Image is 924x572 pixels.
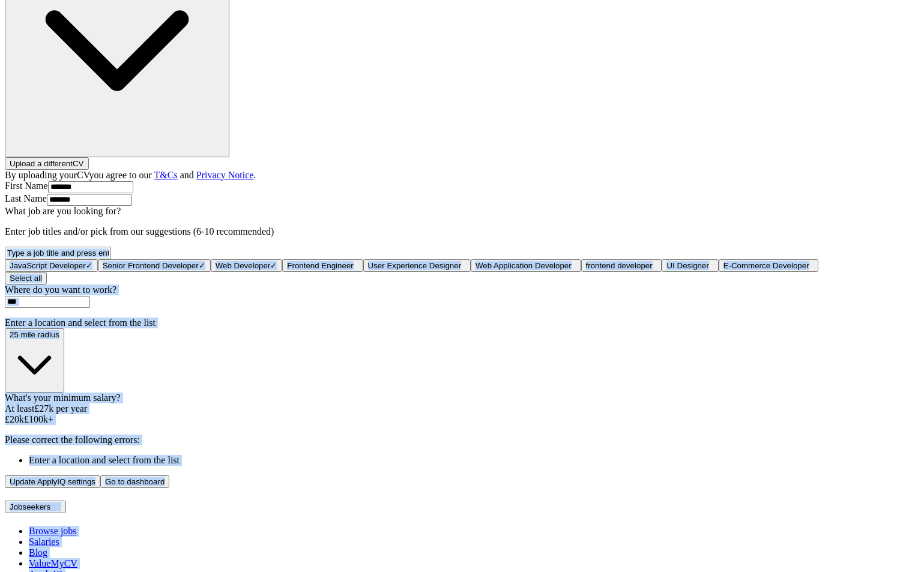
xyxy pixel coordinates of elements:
a: ValueMyCV [29,558,77,568]
span: frontend developer [586,261,653,270]
a: Blog [29,547,47,558]
a: Privacy Notice [196,170,254,180]
span: Jobseekers [10,502,50,511]
button: UI Designer [662,259,718,272]
span: Web Developer [216,261,271,270]
span: E-Commerce Developer [723,261,809,270]
label: What's your minimum salary? [5,393,121,403]
span: ✓ [270,261,277,270]
div: By uploading your CV you agree to our and . [5,170,919,181]
p: Enter job titles and/or pick from our suggestions (6-10 recommended) [5,226,919,237]
img: toggle icon [53,504,61,510]
a: Browse jobs [29,526,77,536]
span: JavaScript Developer [10,261,86,270]
span: ✓ [86,261,92,270]
button: E-Commerce Developer [719,259,819,272]
label: Where do you want to work? [5,284,116,295]
button: JavaScript Developer✓ [5,259,98,272]
span: Web Application Developer [476,261,572,270]
a: Salaries [29,537,59,547]
span: Senior Frontend Developer [103,261,199,270]
button: frontend developer [581,259,662,272]
span: At least [5,403,34,414]
button: Frontend Engineer [282,259,363,272]
span: 25 mile radius [10,330,59,339]
button: Web Developer✓ [211,259,283,272]
li: Enter a location and select from the list [29,455,919,466]
span: UI Designer [666,261,708,270]
p: Please correct the following errors: [5,435,919,445]
span: £ 100 k+ [24,414,53,424]
button: Go to dashboard [100,475,169,488]
span: £ 20 k [5,414,24,424]
label: Last Name [5,193,47,203]
button: Senior Frontend Developer✓ [98,259,211,272]
span: per year [56,403,87,414]
button: 25 mile radius [5,328,64,393]
button: Upload a differentCV [5,157,89,170]
span: ✓ [199,261,205,270]
input: Type a job title and press enter [5,247,111,259]
span: £ 27k [34,403,53,414]
button: Select all [5,272,47,284]
span: Frontend Engineer [287,261,353,270]
label: First Name [5,181,48,191]
button: Web Application Developer [471,259,581,272]
label: What job are you looking for? [5,206,121,216]
div: Enter a location and select from the list [5,318,919,328]
button: User Experience Designer [363,259,471,272]
button: Update ApplyIQ settings [5,475,100,488]
a: T&Cs [154,170,178,180]
span: User Experience Designer [368,261,462,270]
